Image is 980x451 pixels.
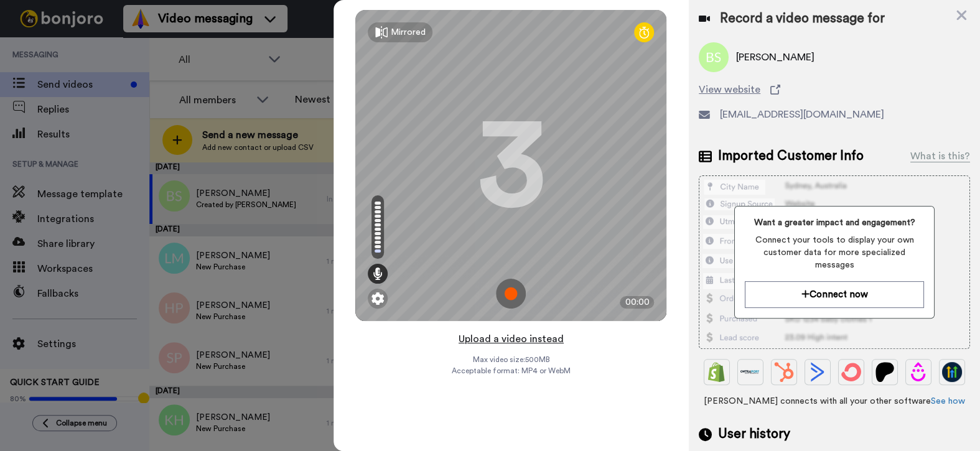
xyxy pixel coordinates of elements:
span: Connect your tools to display your own customer data for more specialized messages [745,234,923,271]
span: Imported Customer Info [718,147,864,165]
img: ic_record_start.svg [496,279,526,309]
a: View website [699,82,970,97]
img: ConvertKit [841,362,861,382]
img: Patreon [875,362,895,382]
img: Ontraport [740,362,760,382]
img: GoHighLevel [942,362,962,382]
button: Upload a video instead [455,331,567,347]
span: Max video size: 500 MB [472,355,549,365]
a: See how [931,397,965,406]
button: Connect now [745,281,923,308]
div: 3 [477,119,545,212]
span: [PERSON_NAME] connects with all your other software [699,395,970,407]
span: Want a greater impact and engagement? [745,216,923,229]
img: ic_gear.svg [371,292,384,305]
div: What is this? [910,149,970,164]
div: 00:00 [620,296,654,309]
span: Acceptable format: MP4 or WebM [452,366,571,376]
img: Drip [908,362,928,382]
span: User history [718,425,790,444]
span: [EMAIL_ADDRESS][DOMAIN_NAME] [720,107,884,122]
img: Shopify [707,362,727,382]
img: ActiveCampaign [808,362,828,382]
span: View website [699,82,760,97]
img: Hubspot [774,362,794,382]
